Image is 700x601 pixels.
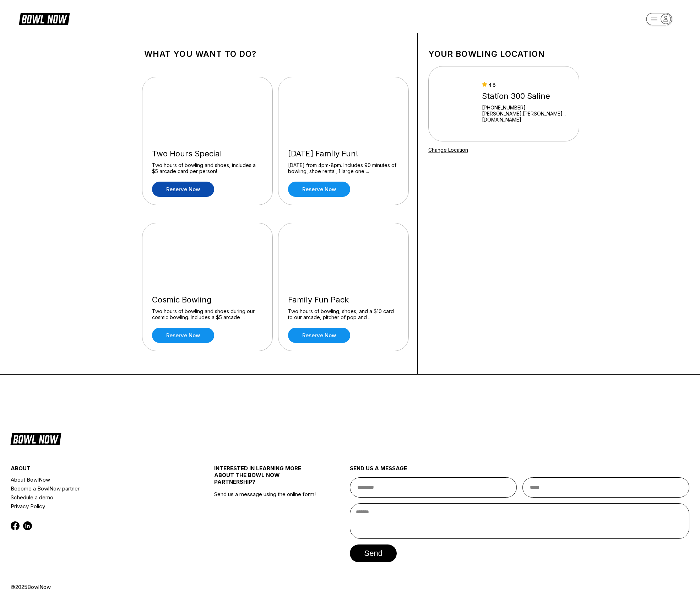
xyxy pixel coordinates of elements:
a: Reserve now [288,182,350,197]
img: Station 300 Saline [438,77,476,130]
img: Family Fun Pack [278,223,409,287]
a: [PERSON_NAME].[PERSON_NAME]...[DOMAIN_NAME] [482,111,569,123]
div: INTERESTED IN LEARNING MORE ABOUT THE BOWL NOW PARTNERSHIP? [214,465,316,491]
div: Two hours of bowling and shoes, includes a $5 arcade card per person! [152,162,263,175]
img: Two Hours Special [142,77,273,141]
a: Reserve now [152,328,214,343]
a: Become a BowlNow partner [11,484,180,493]
div: Station 300 Saline [482,91,569,101]
div: © 2025 BowlNow [11,584,689,590]
div: [DATE] from 4pm-8pm. Includes 90 minutes of bowling, shoe rental, 1 large one ... [288,162,399,175]
h1: Your bowling location [428,49,579,59]
div: [DATE] Family Fun! [288,149,399,159]
img: Cosmic Bowling [142,223,273,287]
a: Privacy Policy [11,502,180,511]
div: Family Fun Pack [288,295,399,305]
h1: What you want to do? [144,49,407,59]
div: about [11,465,180,475]
div: 4.8 [482,82,569,88]
button: send [350,544,396,562]
a: Reserve now [288,328,350,343]
a: About BowlNow [11,475,180,484]
div: Two hours of bowling, shoes, and a $10 card to our arcade, pitcher of pop and ... [288,308,399,321]
img: Friday Family Fun! [278,77,409,141]
div: Send us a message using the online form! [214,449,316,584]
div: send us a message [350,465,689,477]
div: [PHONE_NUMBER] [482,104,569,111]
div: Cosmic Bowling [152,295,263,305]
div: Two Hours Special [152,149,263,159]
a: Reserve now [152,182,214,197]
div: Two hours of bowling and shoes during our cosmic bowling. Includes a $5 arcade ... [152,308,263,321]
a: Schedule a demo [11,493,180,502]
a: Change Location [428,147,468,153]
